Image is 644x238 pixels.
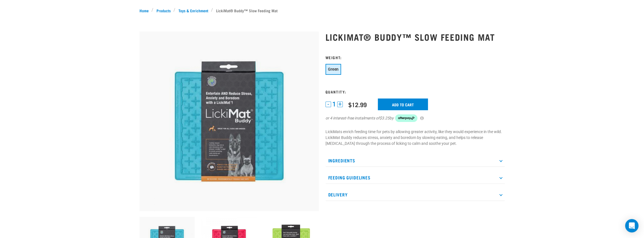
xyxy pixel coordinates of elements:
img: Buddy Turquoise [139,32,319,211]
img: Afterpay [395,114,417,122]
p: LickiMats enrich feeding time for pets by allowing greater activity, like they would experience i... [325,129,505,146]
span: Green [328,67,339,71]
button: + [337,102,343,107]
span: $3.25 [379,115,390,121]
a: Toys & Enrichment [175,8,211,13]
nav: breadcrumbs [139,8,505,13]
div: $12.99 [348,101,367,108]
button: Green [325,64,341,75]
h3: Quantity: [325,90,505,94]
span: 1 [332,101,336,107]
button: - [325,102,331,107]
p: Feeding Guidelines [325,171,505,184]
div: or 4 interest-free instalments of by [325,114,505,122]
a: Products [153,8,173,13]
h1: LickiMat® Buddy™ Slow Feeding Mat [325,32,505,42]
input: Add to cart [378,98,428,110]
p: Ingredients [325,154,505,167]
div: Open Intercom Messenger [625,219,638,232]
a: Home [139,8,152,13]
p: Delivery [325,188,505,201]
h3: Weight: [325,55,505,59]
